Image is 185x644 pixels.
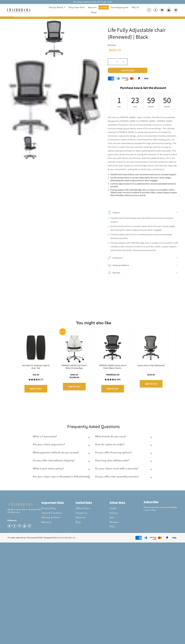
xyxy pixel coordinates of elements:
[108,44,179,46] h4: by
[111,6,128,9] span: Free Shipping Info
[120,59,126,65] input: +
[113,271,120,275] h2: Warranty
[133,95,137,105] div: 23
[33,449,91,457] summary: What payment methods do you accept?
[95,435,126,438] h2: What brands do you carry?
[33,424,154,429] h2: Frequently Asked Questions
[7,136,52,163] img: Life Fully Adjustable chair (Renewed) | Black - chairorama
[98,378,127,381] div: 4.5 rating (55 votes)
[7,519,41,522] h4: Folow us
[60,331,65,332] text: SOLD-OUT
[41,507,56,510] span: Privacy Policy
[137,331,166,364] a: Classic Aeron Chair (Renewed) - chairorama Classic Aeron Chair (Renewed) - chairorama
[43,37,65,40] a: Life Fully Adjustable chair (Renewed) | Black - chairorama
[113,211,120,214] h2: Features
[113,256,123,260] h2: Dimensions
[118,95,121,105] div: 1
[76,520,109,524] a: Blog
[147,373,155,376] span: $530.00
[95,459,129,462] h2: How long does delivery take?
[109,516,114,519] span: Sale
[21,378,50,381] div: 4.4 rating (7 votes)
[33,451,79,454] h2: What payment methods do you accept?
[95,441,153,449] summary: How do I place an order?
[86,5,98,10] a: About Us
[41,501,75,505] h2: Important links
[109,49,121,52] span: $429.00
[95,433,153,441] summary: What brands do you carry?
[137,331,166,364] img: Classic Aeron Chair (Renewed) - chairorama
[110,182,176,188] span: Controls adjust easily from a seated position and are automated wherever possible
[117,378,121,381] span: (55)
[41,520,75,524] a: Warranty
[55,536,76,539] a: Ecommerce Builders Inc.
[7,536,76,539] div: All rights reserved by Chairorama © 2025. Designed by
[140,380,163,388] input: Add to Cart
[33,441,91,449] summary: Are your chairs ergonomic?
[108,26,179,40] h1: Life Fully Adjustable chair (Renewed) | Black
[110,44,116,46] a: knoll
[33,459,75,462] h2: Do you offer international shipping?
[91,11,97,14] span: Blogs
[7,59,52,135] img: Life Fully Adjustable chair (Renewed) | Black - chairorama
[109,511,143,515] a: Auction
[33,475,90,478] h2: Are your chairs new or Renewed or Refurbished?
[41,516,60,519] span: Delivery & Return
[95,457,153,465] summary: How long does delivery take?
[33,457,91,465] summary: Do you offer international shipping?
[68,6,85,9] span: Shop Chair Parts
[109,525,115,528] span: FAQ
[41,511,62,515] span: Terms & Condition
[24,385,47,392] input: Add to Cart
[62,364,87,370] a: [PERSON_NAME] Sayl Chair | White Chrome Base
[108,271,111,274] img: guarantee.png
[108,269,179,276] summary: Warranty
[110,241,178,252] span: Flexing seatpan with waterfall edge, plus a unique cut-out pattern with a ribbed under-structure ...
[2,317,185,325] h1: You might also like
[95,475,139,478] h2: Do you offer chair assembly services?
[33,467,64,470] h2: What is your return policy?
[63,383,86,390] input: Add to Cart
[110,173,176,176] span: Flexible back frame follows user movement and ensures constant support
[70,376,79,379] span: $1,049.00
[88,6,97,9] span: About Us
[95,449,153,457] summary: Do you offer financing options?
[109,5,130,10] a: Free Shipping Info
[95,451,132,454] h2: Do you offer financing options?
[76,521,81,524] span: Blog
[113,263,129,267] h2: Shipping & Returns
[76,501,109,505] h2: Useful links
[55,59,101,135] img: Life Fully Adjustable chair (Renewed) | Black - chairorama
[22,364,50,370] a: Arm Pads for Steelcase Leap V2 chair- Pair
[76,511,87,515] span: Contact us
[7,502,34,507] img: chairorama
[33,373,39,376] span: $18.99
[95,467,138,470] h2: Do your chairs come with a warranty?
[43,5,144,15] nav: DesktopNavigation
[41,511,75,515] a: Terms & Condition
[109,511,118,515] span: Auction
[108,116,179,171] p: Life chair by [PERSON_NAME]. Light. Intuitive. Flexible. Environmental. Designed by [PERSON_NAME]...
[109,506,143,511] a: Outlet
[76,516,85,519] span: About us
[112,373,119,376] span: $580.00
[43,20,65,57] img: Life Fully Adjustable chair (Renewed) | Black - chairorama
[108,68,179,73] button: Add to Cart
[33,433,91,441] summary: What is Chairorama?
[109,507,116,510] span: Outlet
[90,10,98,14] a: Blogs
[109,524,143,529] a: FAQ
[67,5,86,10] a: Shop Chair Parts
[41,521,51,524] span: Warranty
[108,86,179,91] h2: Purchase now & Get the discount
[108,209,179,216] summary: Features
[108,262,179,269] summary: Shipping & Returns
[109,520,143,524] a: Reviews
[95,443,124,446] h2: How do I place an order?
[76,511,109,515] a: Contact us
[60,331,89,364] img: Herman Miller Sayl Chair | White Chrome Base - chairorama
[101,385,124,392] input: Add to Cart
[99,364,126,370] a: [PERSON_NAME] Classic Aeron Chair | Black | Size B...
[76,515,109,520] a: About us
[33,465,91,473] summary: What is your return policy?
